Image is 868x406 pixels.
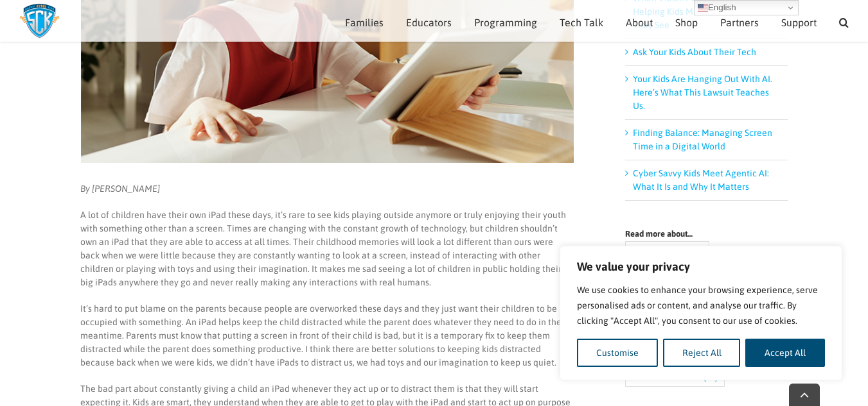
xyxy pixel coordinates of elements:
span: Partners [720,17,759,28]
span: Educators [406,17,452,28]
span: (104) [684,242,702,259]
img: en [698,3,708,13]
em: By [PERSON_NAME] [80,183,160,194]
p: A lot of children have their own iPad these days, it’s rare to see kids playing outside anymore o... [80,208,573,289]
button: Reject All [663,339,741,367]
p: We value your privacy [577,259,825,275]
a: Your Kids Are Hanging Out With AI. Here’s What This Lawsuit Teaches Us. [633,74,772,111]
button: Accept All [745,339,825,367]
a: Ask Your Kids About Their Tech [633,47,756,57]
span: Programming [474,17,537,28]
p: We use cookies to enhance your browsing experience, serve personalised ads or content, and analys... [577,282,825,328]
a: Finding Balance: Managing Screen Time in a Digital World [633,128,772,151]
span: Support [781,17,817,28]
h4: Read more about… [625,230,788,238]
span: Families [345,17,384,28]
img: Savvy Cyber Kids Logo [19,3,60,38]
span: About [626,17,653,28]
span: Shop [675,17,698,28]
a: Cyber Savvy Kids Meet Agentic AI: What It Is and Why It Matters [633,168,769,192]
span: Tech Talk [560,17,603,28]
p: It’s hard to put blame on the parents because people are overworked these days and they just want... [80,302,573,369]
button: Customise [577,339,658,367]
a: Cyber Security (104 items) [625,241,709,260]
